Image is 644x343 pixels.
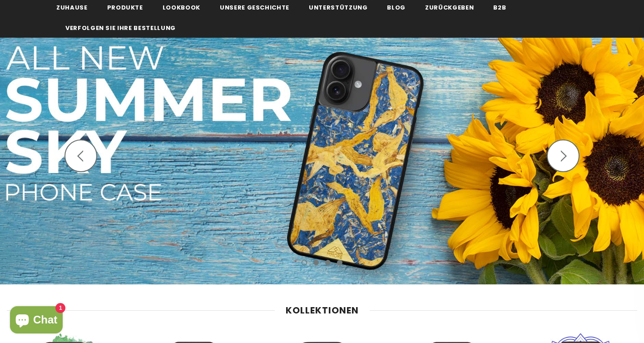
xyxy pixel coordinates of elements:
[313,260,319,265] button: 2
[220,3,289,12] span: Unsere Geschichte
[325,260,331,265] button: 3
[286,304,359,317] span: Kollektionen
[337,260,342,265] button: 4
[387,3,406,12] span: Blog
[163,3,200,12] span: Lookbook
[56,3,88,12] span: Zuhause
[107,3,143,12] span: Produkte
[7,306,65,336] inbox-online-store-chat: Onlineshop-Chat von Shopify
[302,260,307,265] button: 1
[425,3,474,12] span: Zurückgeben
[493,3,506,12] span: B2B
[309,3,367,12] span: Unterstützung
[65,17,176,38] a: Verfolgen Sie Ihre Bestellung
[65,24,176,32] span: Verfolgen Sie Ihre Bestellung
